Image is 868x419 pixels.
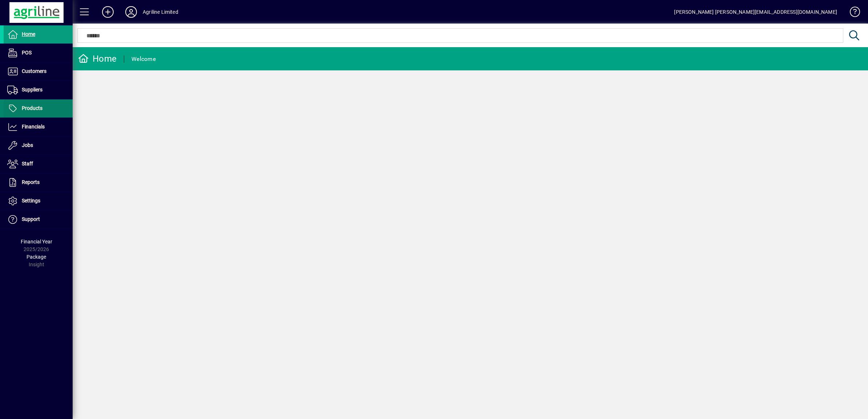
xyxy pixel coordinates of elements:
[4,173,73,192] a: Reports
[4,44,73,62] a: POS
[844,1,859,25] a: Knowledge Base
[22,216,40,222] span: Support
[119,5,143,19] button: Profile
[131,53,156,65] div: Welcome
[22,198,40,204] span: Settings
[4,118,73,136] a: Financials
[4,155,73,173] a: Staff
[22,50,32,56] span: POS
[96,5,119,19] button: Add
[22,68,46,74] span: Customers
[22,105,42,111] span: Products
[4,192,73,210] a: Settings
[27,254,46,260] span: Package
[674,6,837,18] div: [PERSON_NAME] [PERSON_NAME][EMAIL_ADDRESS][DOMAIN_NAME]
[22,161,33,167] span: Staff
[22,124,45,130] span: Financials
[4,99,73,118] a: Products
[22,31,35,37] span: Home
[143,6,178,18] div: Agriline Limited
[22,87,42,93] span: Suppliers
[22,179,40,185] span: Reports
[78,53,117,65] div: Home
[4,81,73,99] a: Suppliers
[22,142,33,148] span: Jobs
[4,136,73,155] a: Jobs
[21,239,52,245] span: Financial Year
[4,62,73,81] a: Customers
[4,210,73,229] a: Support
